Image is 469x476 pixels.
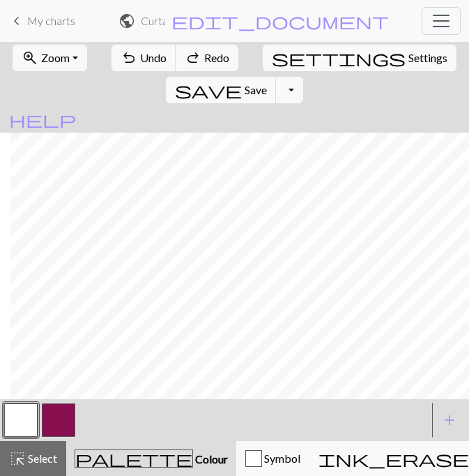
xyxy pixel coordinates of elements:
[66,441,236,476] button: Colour
[121,48,137,68] span: undo
[8,9,75,33] a: My charts
[204,51,229,64] span: Redo
[140,51,167,64] span: Undo
[9,449,26,468] span: highlight_alt
[441,410,458,430] span: add
[272,48,406,68] span: settings
[13,45,87,71] button: Zoom
[176,45,238,71] button: Redo
[8,11,25,31] span: keyboard_arrow_left
[26,452,57,465] span: Select
[141,14,165,27] h2: Curtain / Curtain
[236,441,309,476] button: Symbol
[408,50,447,66] span: Settings
[112,45,176,71] button: Undo
[185,48,201,68] span: redo
[422,7,461,35] button: Toggle navigation
[41,51,70,64] span: Zoom
[118,11,135,31] span: public
[245,83,267,96] span: Save
[27,14,75,27] span: My charts
[263,45,456,71] button: SettingsSettings
[175,80,242,100] span: save
[171,11,389,31] span: edit_document
[272,50,406,66] i: Settings
[262,452,300,465] span: Symbol
[75,449,192,468] span: palette
[9,110,76,129] span: help
[193,452,228,466] span: Colour
[22,48,38,68] span: zoom_in
[166,77,277,103] button: Save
